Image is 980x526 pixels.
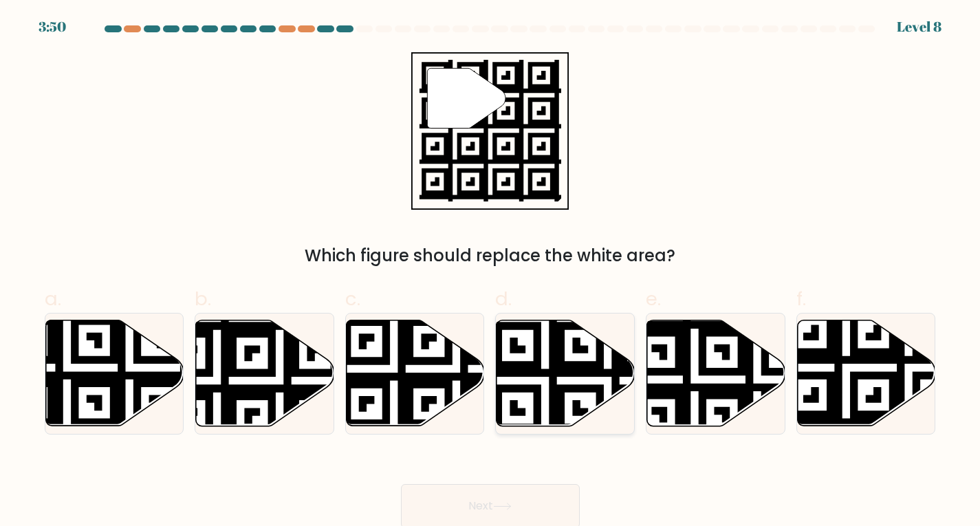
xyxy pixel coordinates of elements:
[646,285,661,312] span: e.
[495,285,512,312] span: d.
[897,17,941,37] div: Level 8
[39,17,66,37] div: 3:50
[345,285,360,312] span: c.
[796,285,806,312] span: f.
[45,285,61,312] span: a.
[427,68,505,128] g: "
[195,285,211,312] span: b.
[53,243,928,268] div: Which figure should replace the white area?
